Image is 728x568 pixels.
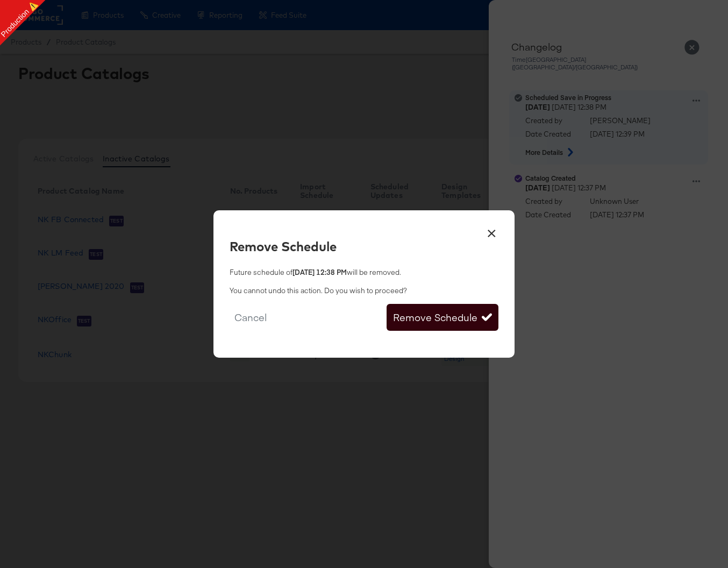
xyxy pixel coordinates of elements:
[230,267,498,278] span: Future schedule of will be removed.
[387,304,498,331] button: Remove Schedule
[482,221,501,240] button: ×
[230,286,498,296] span: You cannot undo this action. Do you wish to proceed?
[230,237,498,255] div: Remove Schedule
[292,267,347,277] strong: [DATE] 12:38 PM
[230,304,272,331] button: Cancel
